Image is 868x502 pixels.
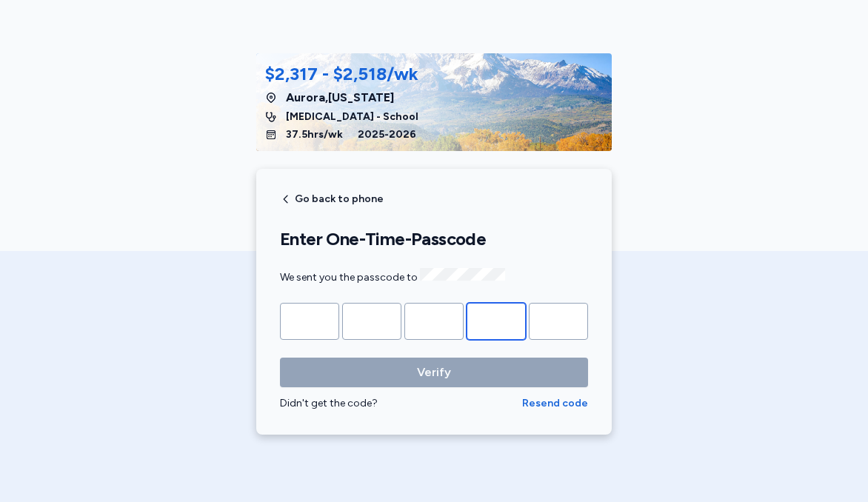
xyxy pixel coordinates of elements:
input: Please enter OTP character 2 [342,303,401,340]
span: 37.5 hrs/wk [286,127,343,142]
h1: Enter One-Time-Passcode [280,228,588,250]
span: Verify [417,364,451,381]
input: Please enter OTP character 1 [280,303,339,340]
span: 2025 - 2026 [358,127,416,142]
span: [MEDICAL_DATA] - School [286,110,418,124]
div: $2,317 - $2,518/wk [265,62,418,86]
input: Please enter OTP character 4 [467,303,526,340]
span: Aurora , [US_STATE] [286,89,394,107]
button: Resend code [522,396,588,411]
span: Go back to phone [295,194,384,204]
input: Please enter OTP character 5 [529,303,588,340]
button: Go back to phone [280,193,384,205]
button: Verify [280,358,588,387]
span: We sent you the passcode to [280,271,505,284]
div: Didn't get the code? [280,396,522,411]
input: Please enter OTP character 3 [404,303,464,340]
